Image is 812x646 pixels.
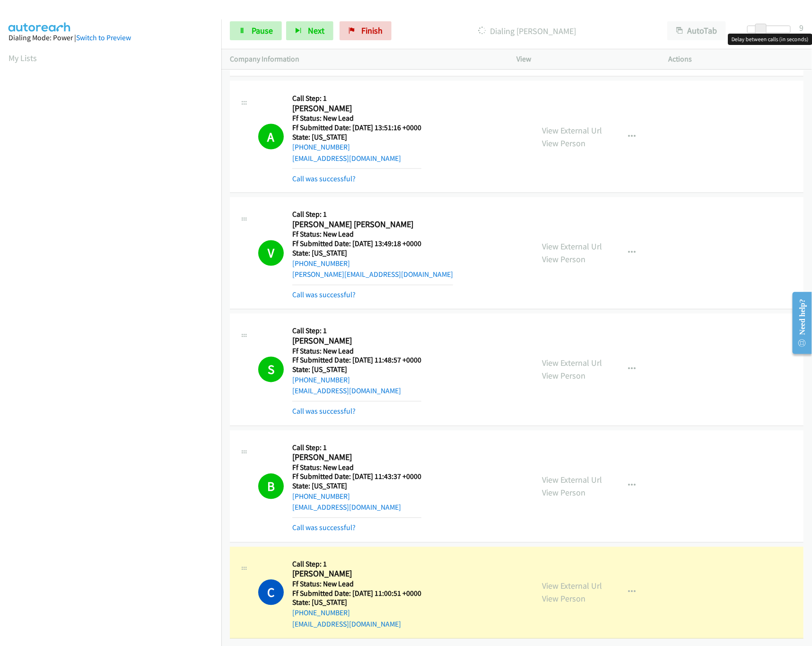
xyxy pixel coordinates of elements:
[9,32,213,44] div: Dialing Mode: Power |
[292,376,350,385] a: [PHONE_NUMBER]
[292,123,421,133] h5: Ff Submitted Date: [DATE] 13:51:16 +0000
[542,138,586,149] a: View Person
[292,94,421,103] h5: Call Step: 1
[292,452,421,463] h2: [PERSON_NAME]
[292,580,421,589] h5: Ff Status: New Lead
[669,53,803,65] p: Actions
[667,21,726,40] button: AutoTab
[252,25,273,36] span: Pause
[542,125,602,136] a: View External Url
[799,21,803,34] div: 9
[292,336,421,347] h2: [PERSON_NAME]
[292,472,421,482] h5: Ff Submitted Date: [DATE] 11:43:37 +0000
[292,239,453,249] h5: Ff Submitted Date: [DATE] 13:49:18 +0000
[292,609,350,618] a: [PHONE_NUMBER]
[292,210,453,220] h5: Call Step: 1
[258,357,284,382] h1: S
[292,463,421,473] h5: Ff Status: New Lead
[542,581,602,592] a: View External Url
[292,220,453,230] h2: [PERSON_NAME] [PERSON_NAME]
[258,474,284,499] h1: B
[292,560,421,569] h5: Call Step: 1
[542,371,586,381] a: View Person
[258,124,284,150] h1: A
[230,53,500,65] p: Company Information
[292,503,401,512] a: [EMAIL_ADDRESS][DOMAIN_NAME]
[292,270,453,279] a: [PERSON_NAME][EMAIL_ADDRESS][DOMAIN_NAME]
[292,174,356,183] a: Call was successful?
[292,327,421,336] h5: Call Step: 1
[292,598,421,608] h5: State: [US_STATE]
[542,254,586,265] a: View Person
[292,407,356,416] a: Call was successful?
[292,259,350,268] a: [PHONE_NUMBER]
[9,53,37,63] a: My Lists
[258,580,284,605] h1: C
[542,475,602,486] a: View External Url
[9,73,221,522] iframe: Dialpad
[292,142,350,151] a: [PHONE_NUMBER]
[292,620,401,629] a: [EMAIL_ADDRESS][DOMAIN_NAME]
[542,241,602,252] a: View External Url
[292,356,421,365] h5: Ff Submitted Date: [DATE] 11:48:57 +0000
[542,358,602,369] a: View External Url
[292,230,453,239] h5: Ff Status: New Lead
[292,387,401,396] a: [EMAIL_ADDRESS][DOMAIN_NAME]
[292,154,401,163] a: [EMAIL_ADDRESS][DOMAIN_NAME]
[292,103,421,114] h2: [PERSON_NAME]
[361,25,383,36] span: Finish
[292,569,421,580] h2: [PERSON_NAME]
[404,25,650,37] p: Dialing [PERSON_NAME]
[292,523,356,532] a: Call was successful?
[542,593,586,604] a: View Person
[292,291,356,300] a: Call was successful?
[258,240,284,266] h1: V
[292,589,421,599] h5: Ff Submitted Date: [DATE] 11:00:51 +0000
[292,482,421,491] h5: State: [US_STATE]
[76,33,131,42] a: Switch to Preview
[292,347,421,356] h5: Ff Status: New Lead
[292,249,453,258] h5: State: [US_STATE]
[292,114,421,123] h5: Ff Status: New Lead
[292,133,421,142] h5: State: [US_STATE]
[292,443,421,453] h5: Call Step: 1
[292,365,421,375] h5: State: [US_STATE]
[292,492,350,501] a: [PHONE_NUMBER]
[230,21,282,40] a: Pause
[286,21,333,40] button: Next
[542,487,586,498] a: View Person
[785,285,812,361] iframe: Resource Center
[308,25,324,36] span: Next
[340,21,392,40] a: Finish
[517,53,652,65] p: View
